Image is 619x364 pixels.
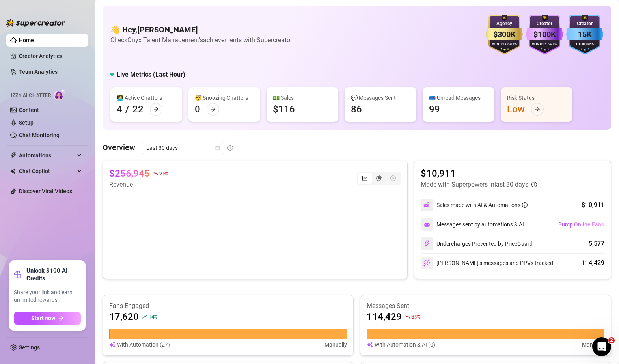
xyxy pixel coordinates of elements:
article: $10,911 [421,167,537,180]
img: purple-badge-B9DA21FR.svg [526,15,563,54]
span: Izzy AI Chatter [11,92,51,99]
div: Total Fans [566,42,603,47]
div: 86 [351,103,362,116]
article: With Automation & AI (0) [375,340,435,349]
article: 114,429 [367,310,402,323]
img: svg%3e [423,202,431,209]
span: Bump Online Fans [558,221,604,228]
article: Overview [103,142,135,153]
div: 👩‍💻 Active Chatters [117,93,176,102]
a: Content [19,107,39,113]
span: Automations [19,149,75,162]
img: svg%3e [424,221,430,228]
img: svg%3e [423,259,431,267]
h4: 👋 Hey, [PERSON_NAME] [110,24,292,35]
span: pie-chart [376,175,382,181]
img: svg%3e [423,240,431,247]
span: line-chart [362,175,367,181]
article: Fans Engaged [109,302,347,310]
div: $300K [486,28,523,41]
a: Chat Monitoring [19,132,60,138]
span: fall [153,171,158,176]
span: calendar [215,146,220,150]
div: Risk Status [507,93,566,102]
img: svg%3e [109,340,116,349]
div: Sales made with AI & Automations [436,201,528,209]
iframe: Intercom live chat [592,337,611,356]
div: [PERSON_NAME]’s messages and PPVs tracked [421,257,553,269]
div: Monthly Sales [526,42,563,47]
div: Agency [486,20,523,28]
div: 99 [429,103,440,116]
div: Creator [526,20,563,28]
img: blue-badge-DgoSNQY1.svg [566,15,603,54]
div: 📪 Unread Messages [429,93,488,102]
div: 💵 Sales [273,93,332,102]
span: thunderbolt [10,152,17,159]
a: Creator Analytics [19,50,82,62]
span: 20 % [159,170,168,177]
div: Messages sent by automations & AI [421,218,524,231]
div: 22 [132,103,144,116]
span: info-circle [531,182,537,187]
div: 15K [566,28,603,41]
div: Creator [566,20,603,28]
a: Team Analytics [19,69,58,75]
button: Bump Online Fans [558,218,604,231]
div: segmented control [357,172,401,185]
a: Setup [19,119,34,126]
article: Manually [582,340,604,349]
div: 0 [195,103,200,116]
span: arrow-right [58,315,64,321]
span: arrow-right [153,106,159,112]
span: fall [405,314,410,319]
div: $10,911 [582,200,604,210]
span: Chat Copilot [19,165,75,177]
span: 2 [608,337,615,343]
span: dollar-circle [390,175,396,181]
article: Check Onyx Talent Management's achievements with Supercreator [110,35,292,45]
img: logo-BBDzfeDw.svg [6,19,65,27]
span: Share your link and earn unlimited rewards [14,289,81,304]
div: Undercharges Prevented by PriceGuard [421,237,533,250]
div: 💬 Messages Sent [351,93,410,102]
div: 5,577 [589,239,604,248]
div: $116 [273,103,295,116]
button: Start nowarrow-right [14,312,81,325]
span: arrow-right [535,106,540,112]
img: gold-badge-CigiZidd.svg [486,15,523,54]
img: Chat Copilot [10,168,15,174]
span: 14 % [148,313,157,320]
div: $100K [526,28,563,41]
div: Monthly Sales [486,42,523,47]
span: gift [14,271,22,278]
span: rise [142,314,147,319]
span: info-circle [522,202,528,208]
article: Manually [324,340,347,349]
span: info-circle [227,145,233,151]
article: Messages Sent [367,302,604,310]
strong: Unlock $100 AI Credits [26,267,81,282]
img: svg%3e [367,340,373,349]
img: AI Chatter [54,89,66,100]
article: With Automation (27) [117,340,170,349]
div: 4 [117,103,122,116]
span: 39 % [411,313,420,320]
div: 😴 Snoozing Chatters [195,93,254,102]
span: Start now [31,315,55,321]
h5: Live Metrics (Last Hour) [117,70,185,79]
article: Revenue [109,180,168,189]
article: 17,620 [109,310,139,323]
span: arrow-right [210,106,216,112]
div: 114,429 [582,258,604,268]
a: Home [19,37,34,43]
article: Made with Superpowers in last 30 days [421,180,528,189]
a: Settings [19,344,40,351]
a: Discover Viral Videos [19,188,72,194]
article: $256,945 [109,167,150,180]
span: Last 30 days [146,142,220,154]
